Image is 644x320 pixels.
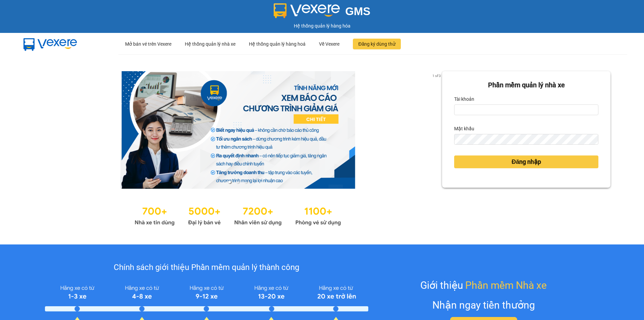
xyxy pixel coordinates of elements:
div: Hệ thống quản lý nhà xe [185,33,235,55]
img: mbUUG5Q.png [17,33,84,55]
button: previous slide / item [34,71,43,189]
span: Đăng nhập [512,157,541,167]
img: logo 2 [274,3,340,18]
button: Đăng nhập [454,155,598,168]
label: Tài khoản [454,94,474,104]
li: slide item 3 [245,181,247,183]
img: Statistics.png [135,202,341,228]
span: Đăng ký dùng thử [358,40,395,48]
p: 1 of 3 [430,71,442,80]
div: Mở bán vé trên Vexere [125,33,171,55]
button: next slide / item [433,71,442,189]
span: GMS [345,5,370,17]
input: Tài khoản [454,104,598,115]
a: GMS [274,10,371,15]
div: Về Vexere [319,33,339,55]
input: Mật khẩu [454,134,598,145]
li: slide item 1 [228,181,231,183]
div: Nhận ngay tiền thưởng [432,297,535,313]
div: Chính sách giới thiệu Phần mềm quản lý thành công [45,261,368,274]
button: Đăng ký dùng thử [353,39,401,49]
div: Giới thiệu [420,277,547,293]
div: Phần mềm quản lý nhà xe [454,80,598,90]
div: Hệ thống quản lý hàng hóa [2,22,642,30]
div: Hệ thống quản lý hàng hoá [249,33,306,55]
span: Phần mềm Nhà xe [465,277,547,293]
li: slide item 2 [236,181,239,183]
label: Mật khẩu [454,123,474,134]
